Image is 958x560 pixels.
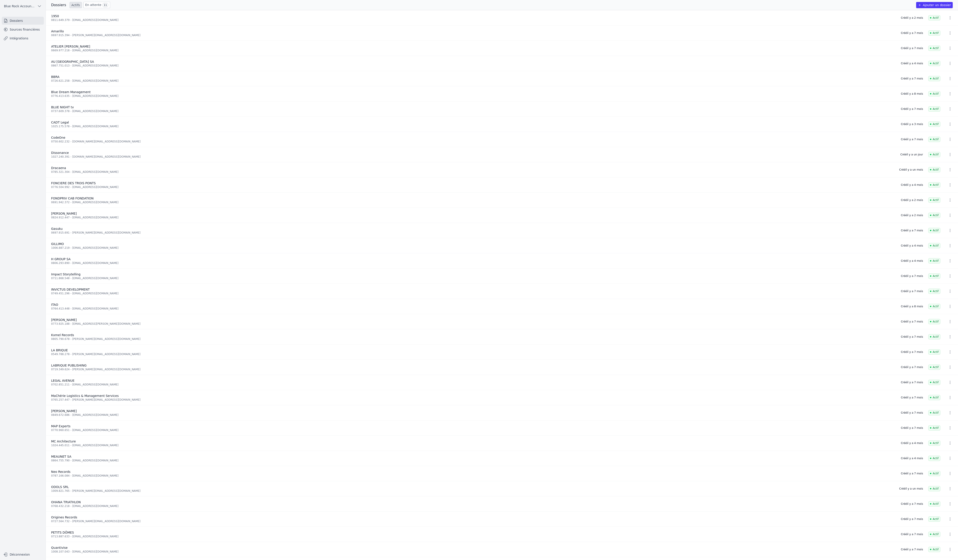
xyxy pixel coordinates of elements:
[928,243,940,248] span: Actif
[51,307,896,310] div: 0764.413.448 - [EMAIL_ADDRESS][DOMAIN_NAME]
[928,137,940,142] span: Actif
[51,216,896,219] div: 0824.912.447 - [EMAIL_ADDRESS][DOMAIN_NAME]
[51,212,77,215] span: [PERSON_NAME]
[51,276,896,280] div: 0711.868.548 - [EMAIL_ADDRESS][DOMAIN_NAME]
[51,550,896,553] div: 1008.107.043 - [EMAIL_ADDRESS][DOMAIN_NAME]
[928,91,940,96] span: Actif
[51,90,91,94] span: Blue Dream Management
[928,273,940,279] span: Actif
[51,242,64,246] span: GILLIMO
[901,517,923,521] div: Créé il y a 7 mois
[901,138,923,141] div: Créé il y a 7 mois
[51,75,59,79] span: BBRA
[928,425,940,431] span: Actif
[2,3,44,10] button: Blue Rock Accounting
[928,395,940,400] span: Actif
[51,33,896,37] div: 0697.915.394 - [PERSON_NAME][EMAIL_ADDRESS][DOMAIN_NAME]
[51,428,896,432] div: 0770.960.651 - [EMAIL_ADDRESS][DOMAIN_NAME]
[51,2,66,8] h3: Dossiers
[928,46,940,51] span: Actif
[51,394,119,398] span: MaChérie Logistics & Management Services
[899,487,923,490] div: Créé il y a un mois
[928,319,940,324] span: Actif
[928,349,940,355] span: Actif
[51,288,90,291] span: INVICTUS DEVELOPMENT
[901,274,923,278] div: Créé il y a 7 mois
[51,14,59,18] span: 1950
[901,92,923,96] div: Créé il y a 8 mois
[51,474,896,477] div: 0787.166.084 - [EMAIL_ADDRESS][DOMAIN_NAME]
[51,18,896,22] div: 0811.649.379 - [EMAIL_ADDRESS][DOMAIN_NAME]
[928,213,940,218] span: Actif
[51,201,896,204] div: 0691.942.372 - [EMAIL_ADDRESS][DOMAIN_NAME]
[51,64,896,67] div: 0867.751.013 - [EMAIL_ADDRESS][DOMAIN_NAME]
[928,122,940,127] span: Actif
[901,289,923,293] div: Créé il y a 7 mois
[901,457,923,460] div: Créé il y a 4 mois
[84,2,110,8] a: En attente 11
[51,337,896,341] div: 0805.790.678 - [PERSON_NAME][EMAIL_ADDRESS][DOMAIN_NAME]
[51,318,77,322] span: [PERSON_NAME]
[51,379,74,382] span: LEGAL AVENUE
[51,546,68,549] span: Quantivise
[900,153,923,156] div: Créé il y a un jour
[901,259,923,263] div: Créé il y a 4 mois
[901,305,923,308] div: Créé il y a 8 mois
[51,352,896,356] div: 0549.788.278 - [PERSON_NAME][EMAIL_ADDRESS][DOMAIN_NAME]
[51,181,96,185] span: FONCIERE DES TROIS PONTS
[51,257,71,261] span: H GROUP SA
[901,16,923,20] div: Créé il y a 2 mois
[901,502,923,506] div: Créé il y a 7 mois
[51,45,90,48] span: ATELIER [PERSON_NAME]
[51,489,894,493] div: 1009.821.765 - [PERSON_NAME][EMAIL_ADDRESS][DOMAIN_NAME]
[901,107,923,111] div: Créé il y a 7 mois
[928,486,940,491] span: Actif
[901,396,923,399] div: Créé il y a 7 mois
[928,228,940,233] span: Actif
[899,168,923,171] div: Créé il y a un mois
[51,303,58,306] span: ITAO
[901,381,923,384] div: Créé il y a 7 mois
[51,185,896,189] div: 0776.504.992 - [EMAIL_ADDRESS][DOMAIN_NAME]
[901,244,923,247] div: Créé il y a 4 mois
[51,227,63,230] span: Gasuku
[901,335,923,339] div: Créé il y a 7 mois
[928,106,940,112] span: Actif
[51,197,94,200] span: FONDPRIV CAB FONDATION
[928,501,940,507] span: Actif
[901,214,923,217] div: Créé il y a 2 mois
[928,289,940,294] span: Actif
[928,197,940,203] span: Actif
[901,183,923,187] div: Créé il y a 4 mois
[901,532,923,536] div: Créé il y a 7 mois
[51,155,895,158] div: 1027.240.391 - [DOMAIN_NAME][EMAIL_ADDRESS][DOMAIN_NAME]
[928,258,940,263] span: Actif
[51,383,896,386] div: 0702.851.211 - [EMAIL_ADDRESS][DOMAIN_NAME]
[901,122,923,126] div: Créé il y a 3 mois
[51,409,77,413] span: [PERSON_NAME]
[51,413,896,417] div: 0849.672.686 - [EMAIL_ADDRESS][DOMAIN_NAME]
[901,365,923,369] div: Créé il y a 7 mois
[51,29,64,33] span: Amarillo
[928,456,940,461] span: Actif
[901,31,923,35] div: Créé il y a 7 mois
[928,471,940,476] span: Actif
[901,426,923,430] div: Créé il y a 7 mois
[102,3,108,7] span: 11
[901,229,923,232] div: Créé il y a 7 mois
[928,152,940,157] span: Actif
[2,551,44,558] button: Déconnexion
[51,485,69,489] span: ODOLS SRL
[51,49,896,52] div: 0669.977.218 - [EMAIL_ADDRESS][DOMAIN_NAME]
[51,535,896,538] div: 0713.887.633 - [EMAIL_ADDRESS][DOMAIN_NAME]
[51,504,896,508] div: 0768.432.218 - [EMAIL_ADDRESS][DOMAIN_NAME]
[51,109,896,113] div: 0737.609.378 - [EMAIL_ADDRESS][DOMAIN_NAME]
[51,105,74,109] span: BLUE NIGHT tv
[51,424,71,428] span: MAP Experts
[51,246,896,250] div: 1006.887.219 - [EMAIL_ADDRESS][DOMAIN_NAME]
[51,60,94,63] span: AU [GEOGRAPHIC_DATA] SA
[2,26,44,33] a: Sources financières
[51,94,896,98] div: 0776.413.635 - [EMAIL_ADDRESS][DOMAIN_NAME]
[928,15,940,20] span: Actif
[928,167,940,172] span: Actif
